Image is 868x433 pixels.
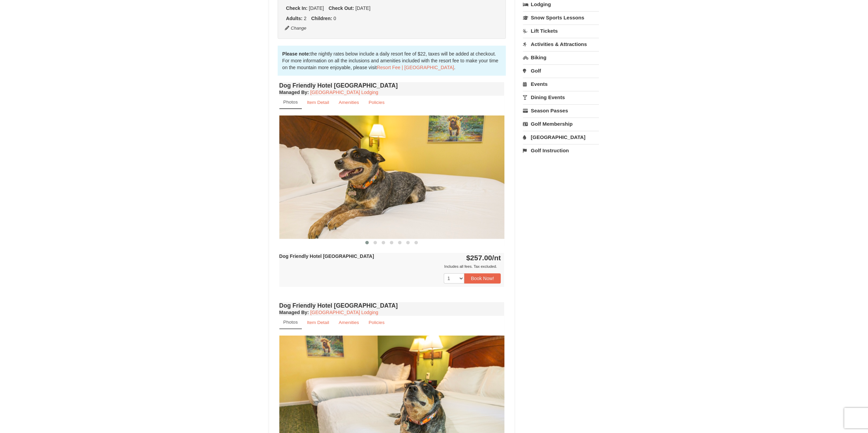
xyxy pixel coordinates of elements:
[339,100,359,105] small: Amenities
[303,316,334,329] a: Item Detail
[279,90,307,95] span: Managed By
[368,320,384,325] small: Policies
[284,25,307,32] button: Change
[328,5,354,11] strong: Check Out:
[279,253,374,259] strong: Dog Friendly Hotel [GEOGRAPHIC_DATA]
[334,16,336,21] span: 0
[466,254,501,262] strong: $257.00
[279,310,307,315] span: Managed By
[523,104,599,117] a: Season Passes
[279,82,504,89] h4: Dog Friendly Hotel [GEOGRAPHIC_DATA]
[523,78,599,90] a: Events
[311,16,332,21] strong: Children:
[279,96,302,109] a: Photos
[523,51,599,64] a: Biking
[283,99,298,105] small: Photos
[283,320,298,325] small: Photos
[523,144,599,157] a: Golf Instruction
[303,96,334,109] a: Item Detail
[492,254,501,262] span: /nt
[523,118,599,130] a: Golf Membership
[282,51,310,57] strong: Please note:
[523,91,599,104] a: Dining Events
[278,46,506,76] div: the nightly rates below include a daily resort fee of $22, taxes will be added at checkout. For m...
[286,5,308,11] strong: Check In:
[364,316,389,329] a: Policies
[286,16,303,21] strong: Adults:
[523,38,599,50] a: Activities & Attractions
[355,5,370,11] span: [DATE]
[307,100,329,105] small: Item Detail
[377,65,454,70] a: Resort Fee | [GEOGRAPHIC_DATA]
[279,302,504,309] h4: Dog Friendly Hotel [GEOGRAPHIC_DATA]
[523,131,599,143] a: [GEOGRAPHIC_DATA]
[307,320,329,325] small: Item Detail
[279,263,501,270] div: Includes all fees. Tax excluded.
[523,25,599,37] a: Lift Tickets
[523,64,599,77] a: Golf
[310,310,378,315] a: [GEOGRAPHIC_DATA] Lodging
[279,316,302,329] a: Photos
[334,316,364,329] a: Amenities
[464,273,501,283] button: Book Now!
[279,115,504,238] img: 18876286-333-e32e5594.jpg
[279,310,309,315] strong: :
[339,320,359,325] small: Amenities
[364,96,389,109] a: Policies
[334,96,364,109] a: Amenities
[523,11,599,24] a: Snow Sports Lessons
[279,90,309,95] strong: :
[309,5,324,11] span: [DATE]
[368,100,384,105] small: Policies
[304,16,307,21] span: 2
[310,90,378,95] a: [GEOGRAPHIC_DATA] Lodging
